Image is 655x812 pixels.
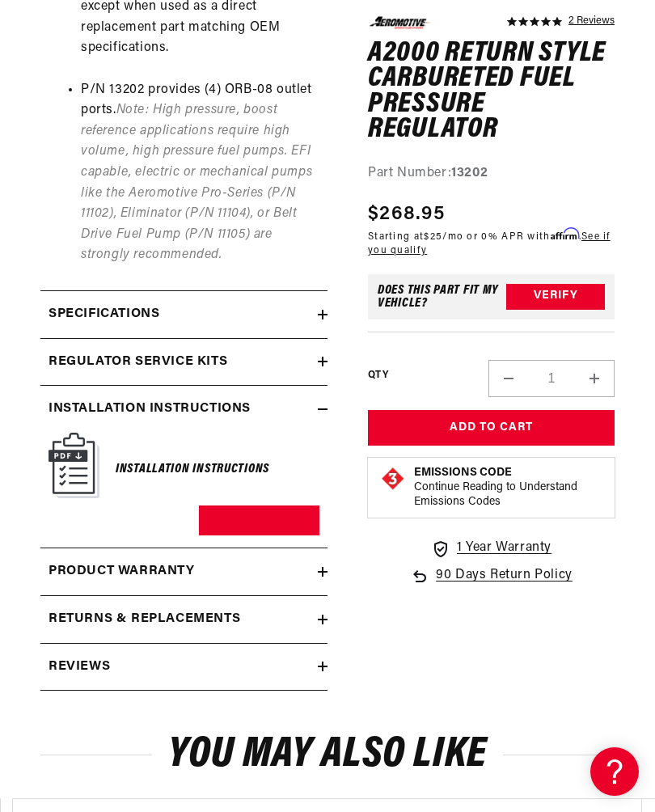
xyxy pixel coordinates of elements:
span: Affirm [551,228,579,240]
summary: Installation Instructions [40,386,327,433]
h2: Reviews [49,657,110,678]
strong: Emissions Code [414,467,512,479]
summary: Reviews [40,644,327,691]
a: 2 reviews [568,16,615,27]
li: P/N 13202 provides (4) ORB-08 outlet ports. [81,80,319,266]
strong: 13202 [451,166,488,179]
div: Does This part fit My vehicle? [378,283,506,309]
button: Add to Cart [368,409,615,446]
h1: A2000 Return Style Carbureted Fuel Pressure Regulator [368,40,615,142]
summary: Product warranty [40,548,327,595]
p: Continue Reading to Understand Emissions Codes [414,480,602,510]
a: 90 Days Return Policy [410,565,573,586]
em: Note: High pressure, boost reference applications require high volume, high pressure fuel pumps. ... [81,104,312,261]
span: 90 Days Return Policy [436,565,573,586]
a: See if you qualify - Learn more about Affirm Financing (opens in modal) [368,232,611,256]
a: Download PDF [199,505,319,535]
span: 1 Year Warranty [457,538,551,559]
a: 1 Year Warranty [431,538,551,559]
div: Part Number: [368,163,615,184]
summary: Regulator Service Kits [40,339,327,386]
h6: Installation Instructions [116,459,269,480]
summary: Returns & replacements [40,596,327,643]
button: Emissions CodeContinue Reading to Understand Emissions Codes [414,466,602,510]
h2: Product warranty [49,561,195,582]
h2: Specifications [49,304,159,325]
img: Emissions code [380,466,406,492]
button: Verify [506,283,605,309]
span: $268.95 [368,200,445,229]
span: $25 [424,232,442,242]
img: Instruction Manual [49,433,99,498]
h2: Returns & replacements [49,609,240,630]
h2: Installation Instructions [49,399,251,420]
h2: You may also like [40,736,615,774]
h2: Regulator Service Kits [49,352,227,373]
p: Starting at /mo or 0% APR with . [368,229,615,258]
label: QTY [368,369,388,383]
summary: Specifications [40,291,327,338]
